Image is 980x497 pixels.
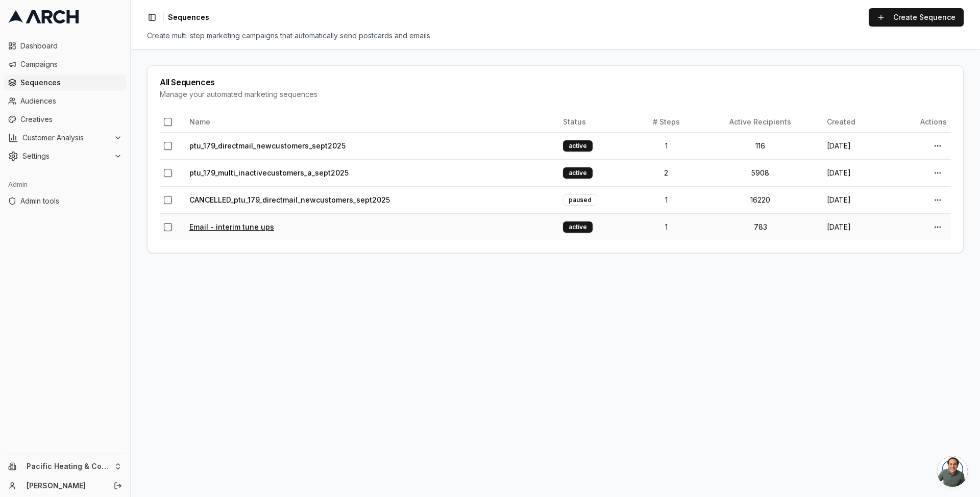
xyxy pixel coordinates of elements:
[189,168,349,177] a: ptu_179_multi_inactivecustomers_a_sept2025
[185,112,559,132] th: Name
[20,78,122,88] span: Sequences
[4,56,126,72] a: Campaigns
[4,148,126,164] button: Settings
[20,59,122,69] span: Campaigns
[168,12,209,22] nav: breadcrumb
[823,132,889,159] td: [DATE]
[889,112,951,132] th: Actions
[4,177,126,193] div: Admin
[823,112,889,132] th: Created
[4,74,126,91] a: Sequences
[869,8,964,27] a: Create Sequence
[698,112,823,132] th: Active Recipients
[4,130,126,146] button: Customer Analysis
[698,132,823,159] td: 116
[20,41,122,51] span: Dashboard
[4,111,126,128] a: Creatives
[160,89,951,100] div: Manage your automated marketing sequences
[111,479,125,493] button: Log out
[823,213,889,240] td: [DATE]
[635,186,698,213] td: 1
[189,141,346,150] a: ptu_179_directmail_newcustomers_sept2025
[937,456,968,487] div: Open chat
[823,159,889,186] td: [DATE]
[147,31,964,41] div: Create multi-step marketing campaigns that automatically send postcards and emails
[189,222,274,231] a: Email - interim tune ups
[635,112,698,132] th: # Steps
[635,213,698,240] td: 1
[559,112,635,132] th: Status
[563,194,597,206] div: paused
[4,458,126,475] button: Pacific Heating & Cooling
[168,12,209,22] span: Sequences
[823,186,889,213] td: [DATE]
[27,462,110,471] span: Pacific Heating & Cooling
[189,195,390,204] a: CANCELLED_ptu_179_directmail_newcustomers_sept2025
[20,96,122,106] span: Audiences
[22,151,110,161] span: Settings
[698,213,823,240] td: 783
[4,193,126,209] a: Admin tools
[635,159,698,186] td: 2
[27,481,103,491] a: [PERSON_NAME]
[20,196,122,206] span: Admin tools
[698,159,823,186] td: 5908
[4,38,126,54] a: Dashboard
[698,186,823,213] td: 16220
[563,221,593,233] div: active
[635,132,698,159] td: 1
[563,140,593,152] div: active
[160,78,951,86] div: All Sequences
[20,114,122,125] span: Creatives
[4,93,126,109] a: Audiences
[22,133,110,143] span: Customer Analysis
[563,167,593,179] div: active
